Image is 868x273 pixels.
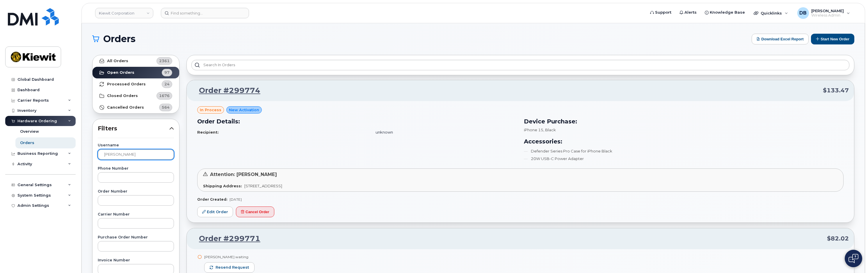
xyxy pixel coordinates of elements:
[103,35,136,43] span: Orders
[524,148,844,154] li: Defender Series Pro Case for iPhone Black
[216,265,249,270] span: Resend request
[811,34,854,44] button: Start New Order
[192,85,260,96] a: Order #299774
[200,107,221,113] span: in process
[162,105,170,110] span: 564
[197,130,219,134] strong: Recipient:
[524,127,543,132] span: iPhone 15
[93,55,179,67] a: All Orders2361
[197,197,227,202] strong: Order Created:
[93,102,179,113] a: Cancelled Orders564
[197,117,517,126] h3: Order Details:
[236,206,274,217] button: Cancel Order
[98,167,174,170] label: Phone Number
[107,70,134,75] strong: Open Orders
[98,258,174,262] label: Invoice Number
[93,78,179,90] a: Processed Orders24
[229,107,259,113] span: New Activation
[244,184,282,188] span: [STREET_ADDRESS]
[164,70,170,75] span: 97
[230,197,242,202] span: [DATE]
[204,262,255,273] button: Resend request
[159,93,170,98] span: 1676
[107,105,144,110] strong: Cancelled Orders
[164,81,170,87] span: 24
[98,213,174,216] label: Carrier Number
[197,206,233,217] a: Edit Order
[827,234,849,243] span: $82.02
[93,67,179,78] a: Open Orders97
[204,254,255,259] div: [PERSON_NAME] waiting
[370,127,517,137] td: unknown
[107,59,128,63] strong: All Orders
[203,184,242,188] strong: Shipping Address:
[98,190,174,193] label: Order Number
[823,86,849,95] span: $133.47
[107,82,146,87] strong: Processed Orders
[524,137,844,146] h3: Accessories:
[524,156,844,161] li: 20W USB-C Power Adapter
[159,58,170,64] span: 2361
[98,236,174,239] label: Purchase Order Number
[191,60,849,70] input: Search in orders
[210,172,277,177] span: Attention: [PERSON_NAME]
[524,117,844,126] h3: Device Purchase:
[752,34,809,44] button: Download Excel Report
[543,127,556,132] span: , Black
[107,94,138,98] strong: Closed Orders
[98,124,169,133] span: Filters
[93,90,179,102] a: Closed Orders1676
[849,254,858,263] img: Open chat
[98,143,174,147] label: Username
[192,234,260,244] a: Order #299771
